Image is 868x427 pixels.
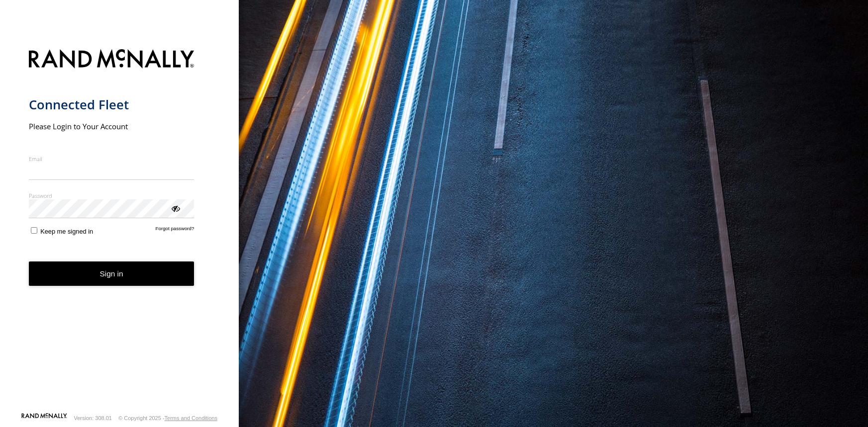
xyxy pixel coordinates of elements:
span: Keep me signed in [40,228,93,235]
a: Terms and Conditions [165,415,217,421]
div: © Copyright 2025 - [118,415,217,421]
h2: Please Login to Your Account [29,121,194,131]
label: Email [29,155,194,163]
input: Keep me signed in [31,227,37,234]
h1: Connected Fleet [29,96,194,113]
form: main [29,43,210,412]
button: Sign in [29,261,194,286]
div: Version: 308.01 [74,415,112,421]
img: Rand McNally [29,47,194,73]
a: Visit our Website [21,413,67,423]
div: ViewPassword [170,203,180,213]
label: Password [29,192,194,199]
a: Forgot password? [156,226,194,235]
